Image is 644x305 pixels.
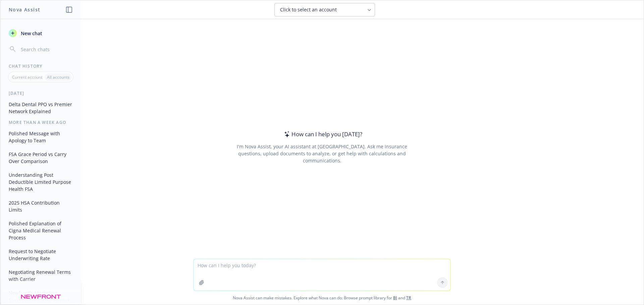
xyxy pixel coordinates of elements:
[406,295,411,301] a: TR
[6,197,75,215] button: 2025 HSA Contribution Limits
[1,120,81,125] div: More than a week ago
[6,218,75,243] button: Polished Explanation of Cigna Medical Renewal Process
[6,27,75,39] button: New chat
[274,3,375,16] button: Click to select an account
[227,143,416,164] div: I'm Nova Assist, your AI assistant at [GEOGRAPHIC_DATA]. Ask me insurance questions, upload docum...
[9,6,40,13] h1: Nova Assist
[6,149,75,167] button: FSA Grace Period vs Carry Over Comparison
[282,130,362,139] div: How can I help you [DATE]?
[1,90,81,96] div: [DATE]
[19,30,42,37] span: New chat
[12,74,42,80] p: Current account
[19,45,73,54] input: Search chats
[6,246,75,264] button: Request to Negotiate Underwriting Rate
[1,63,81,69] div: Chat History
[6,266,75,285] button: Negotiating Renewal Terms with Carrier
[3,291,641,305] span: Nova Assist can make mistakes. Explore what Nova can do: Browse prompt library for and
[47,74,69,80] p: All accounts
[6,128,75,146] button: Polished Message with Apology to Team
[280,6,337,13] span: Click to select an account
[6,99,75,117] button: Delta Dental PPO vs Premier Network Explained
[393,295,397,301] a: BI
[6,169,75,195] button: Understanding Post Deductible Limited Purpose Health FSA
